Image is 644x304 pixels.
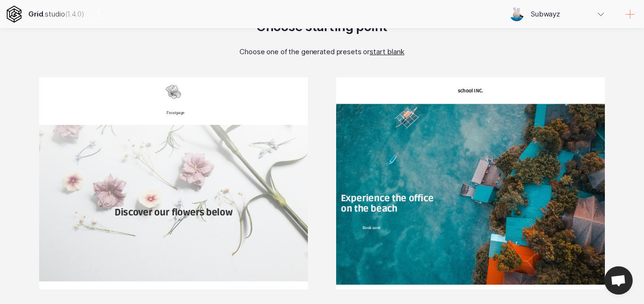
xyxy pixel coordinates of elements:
[239,47,404,56] p: Choose one of the generated presets or
[28,9,43,18] strong: Grid
[510,7,524,21] img: Profile picture
[370,47,405,56] span: start blank
[604,266,633,295] a: Open chat
[65,9,84,18] span: Click to see changelog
